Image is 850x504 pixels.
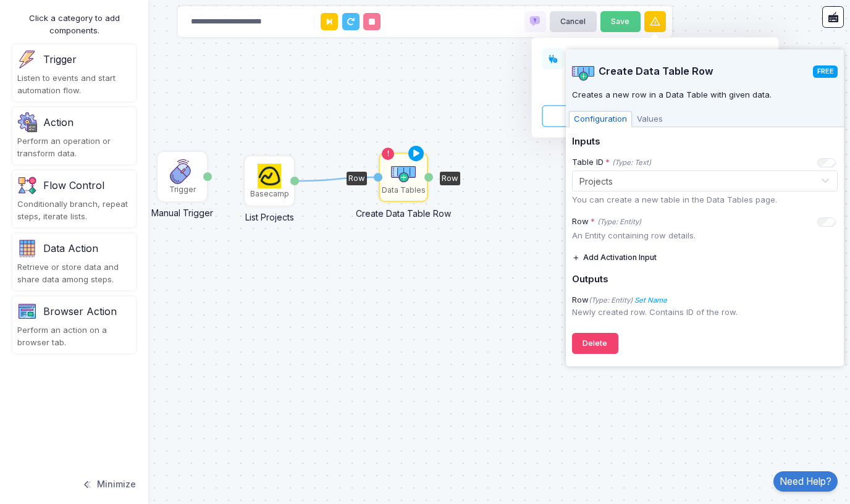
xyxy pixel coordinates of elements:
[217,204,322,224] div: List Projects
[17,112,37,132] img: settings.png
[572,61,594,83] img: add-row.png
[391,160,416,185] img: add-row.png
[82,471,136,498] button: Minimize
[258,164,282,188] img: basecamp.png
[440,172,460,185] div: Row
[634,296,667,304] a: Set Name
[566,306,844,319] div: Newly created row. Contains ID of the row.
[572,274,838,285] h5: Outputs
[43,304,117,319] div: Browser Action
[572,156,651,169] div: Table ID
[572,136,838,148] h5: Inputs
[43,115,74,130] div: Action
[813,65,838,77] span: FREE
[382,185,426,196] div: Data Tables
[612,158,651,167] i: (Type: Text)
[569,111,632,127] span: Configuration
[773,471,838,492] a: Need Help?
[600,11,641,33] button: Save
[17,198,131,222] div: Conditionally branch, repeat steps, iterate lists.
[572,49,662,59] a: Unconnected Nodes
[542,106,768,127] a: How to Fix
[250,188,289,199] div: Basecamp
[130,200,235,219] div: Manual Trigger
[351,201,456,220] div: Create Data Table Row
[43,178,104,193] div: Flow Control
[566,294,844,306] div: Row
[572,89,838,101] p: Creates a new row in a Data Table with given data.
[347,172,367,185] div: Row
[169,184,196,195] div: Trigger
[572,230,838,242] p: An Entity containing row details.
[12,12,136,36] div: Click a category to add components.
[632,111,668,127] span: Values
[17,175,37,195] img: flow-v1.png
[170,159,195,184] img: manual.png
[17,49,37,69] img: trigger.png
[572,216,641,228] div: Row
[17,261,131,285] div: Retrieve or store data and share data among steps.
[17,238,37,258] img: category.png
[550,11,597,33] button: Cancel
[644,11,666,33] button: Warnings
[572,246,657,268] button: Add Activation Input
[17,135,131,159] div: Perform an operation or transform data.
[599,65,814,78] span: Create Data Table Row
[597,217,641,226] i: (Type: Entity)
[589,296,633,304] i: (Type: Entity)
[17,301,37,321] img: category-v1.png
[17,324,131,348] div: Perform an action on a browser tab.
[572,333,618,355] button: Delete
[43,241,98,256] div: Data Action
[572,194,838,206] p: You can create a new table in the Data Tables page.
[17,72,131,96] div: Listen to events and start automation flow.
[43,52,77,67] div: Trigger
